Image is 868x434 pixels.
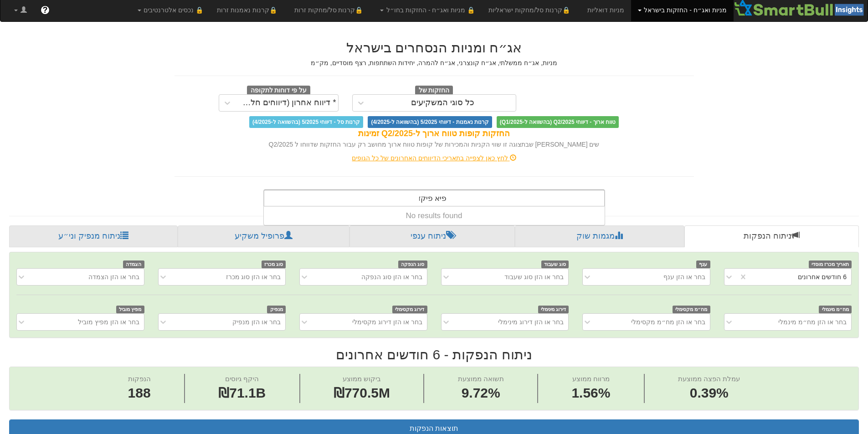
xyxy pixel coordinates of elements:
h2: ניתוח הנפקות - 6 חודשים אחרונים [9,347,859,362]
a: ניתוח מנפיק וני״ע [9,225,178,247]
span: הצמדה [123,260,144,268]
div: בחר או הזן מח״מ מינמלי [778,317,847,327]
div: בחר או הזן מפיץ מוביל [78,317,139,327]
span: 9.72% [458,383,504,403]
span: קרנות סל - דיווחי 5/2025 (בהשוואה ל-4/2025) [249,116,363,128]
div: בחר או הזן ענף [663,272,705,281]
span: החזקות של [415,86,453,96]
h2: אג״ח ומניות הנסחרים בישראל [175,40,694,55]
span: 188 [128,383,151,403]
div: לחץ כאן לצפייה בתאריכי הדיווחים האחרונים של כל הגופים [168,153,701,163]
a: פרופיל משקיע [178,225,349,247]
span: ₪770.5M [334,385,390,400]
span: מח״מ מינמלי [819,306,852,313]
span: דירוג מקסימלי [392,306,427,313]
span: מפיץ מוביל [116,306,144,313]
h3: תוצאות הנפקות [16,424,852,433]
div: בחר או הזן מח״מ מקסימלי [631,317,705,327]
div: 6 חודשים אחרונים [798,272,847,281]
span: על פי דוחות לתקופה [247,86,310,96]
div: בחר או הזן סוג מכרז [226,272,281,281]
span: סוג מכרז [262,260,286,268]
span: ביקוש ממוצע [343,375,381,383]
span: טווח ארוך - דיווחי Q2/2025 (בהשוואה ל-Q1/2025) [497,116,619,128]
span: מרווח ממוצע [572,375,610,383]
div: No results found [264,207,605,225]
span: סוג הנפקה [398,260,427,268]
span: הנפקות [128,375,151,383]
div: * דיווח אחרון (דיווחים חלקיים) [238,98,336,107]
span: היקף גיוסים [225,375,259,383]
span: ₪71.1B [218,385,266,400]
span: ענף [696,260,710,268]
div: בחר או הזן דירוג מינימלי [498,317,564,327]
span: ? [42,5,47,15]
a: ניתוח הנפקות [684,225,859,247]
span: עמלת הפצה ממוצעת [678,375,740,383]
span: 1.56% [571,383,610,403]
a: מגמות שוק [515,225,684,247]
div: בחר או הזן הצמדה [88,272,139,281]
span: תאריך מכרז מוסדי [809,260,852,268]
span: סוג שעבוד [541,260,569,268]
h5: מניות, אג״ח ממשלתי, אג״ח קונצרני, אג״ח להמרה, יחידות השתתפות, רצף מוסדיים, מק״מ [175,60,694,66]
div: בחר או הזן מנפיק [232,317,281,327]
div: החזקות קופות טווח ארוך ל-Q2/2025 זמינות [175,128,694,140]
span: קרנות נאמנות - דיווחי 5/2025 (בהשוואה ל-4/2025) [368,116,492,128]
span: תשואה ממוצעת [458,375,504,383]
div: בחר או הזן סוג שעבוד [504,272,564,281]
span: דירוג מינימלי [538,306,569,313]
div: בחר או הזן דירוג מקסימלי [352,317,422,327]
div: בחר או הזן סוג הנפקה [361,272,422,281]
span: מנפיק [267,306,286,313]
span: מח״מ מקסימלי [673,306,710,313]
span: 0.39% [678,383,740,403]
div: שים [PERSON_NAME] שבתצוגה זו שווי הקניות והמכירות של קופות טווח ארוך מחושב רק עבור החזקות שדווחו ... [175,140,694,149]
a: ניתוח ענפי [349,225,515,247]
div: כל סוגי המשקיעים [411,98,474,107]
